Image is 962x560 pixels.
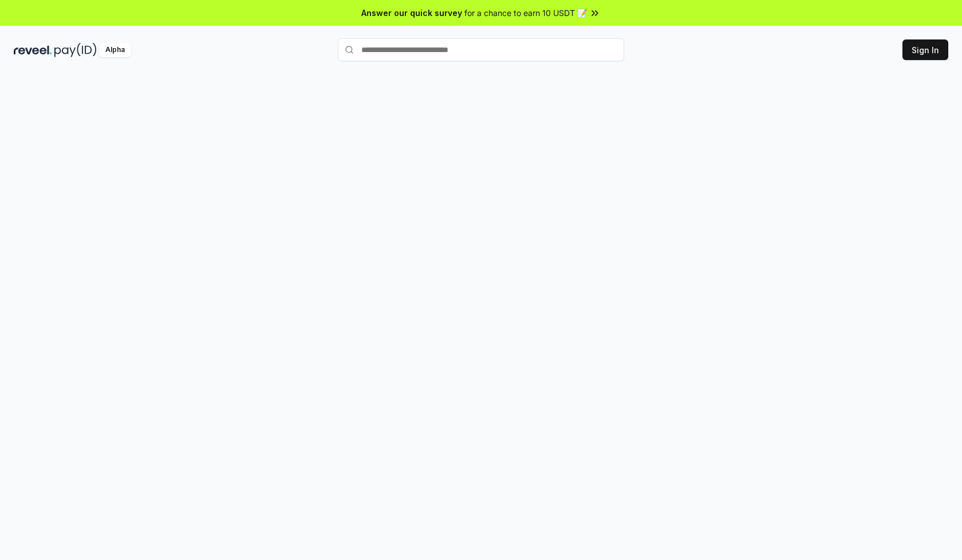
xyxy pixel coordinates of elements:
[464,7,587,19] span: for a chance to earn 10 USDT 📝
[361,7,462,19] span: Answer our quick survey
[54,43,97,57] img: pay_id
[14,43,52,57] img: reveel_dark
[99,43,131,57] div: Alpha
[902,39,948,60] button: Sign In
